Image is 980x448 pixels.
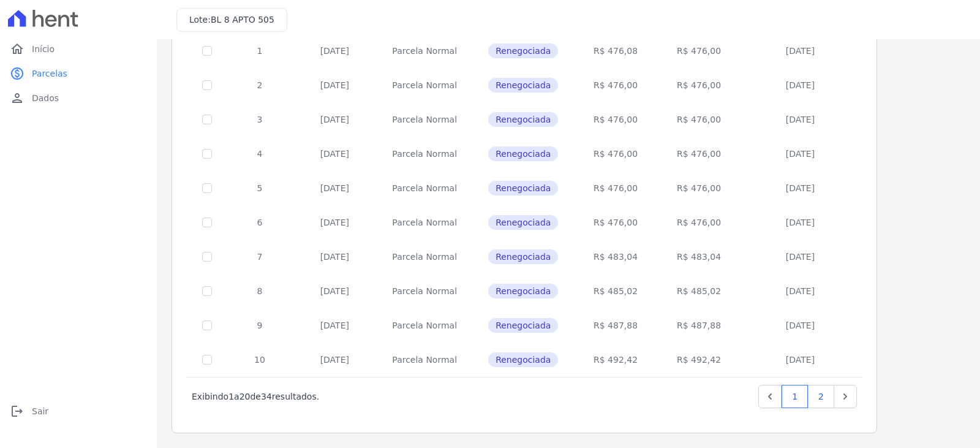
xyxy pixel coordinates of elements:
[657,240,741,274] td: R$ 483,04
[488,78,558,93] span: Renegociada
[377,308,473,343] td: Parcela Normal
[741,171,860,205] td: [DATE]
[227,240,293,274] td: 7
[227,205,293,240] td: 6
[741,137,860,171] td: [DATE]
[5,399,152,423] a: logoutSair
[227,137,293,171] td: 4
[293,137,377,171] td: [DATE]
[488,284,558,298] span: Renegociada
[377,102,473,137] td: Parcela Normal
[293,343,377,377] td: [DATE]
[32,92,59,104] span: Dados
[657,34,741,68] td: R$ 476,00
[657,68,741,102] td: R$ 476,00
[293,240,377,274] td: [DATE]
[189,13,274,26] h3: Lote:
[32,405,48,417] span: Sair
[657,205,741,240] td: R$ 476,00
[741,343,860,377] td: [DATE]
[10,42,24,56] i: home
[293,68,377,102] td: [DATE]
[488,318,558,333] span: Renegociada
[192,390,319,403] p: Exibindo a de resultados.
[227,68,293,102] td: 2
[657,274,741,308] td: R$ 485,02
[227,274,293,308] td: 8
[211,15,274,25] span: BL 8 APTO 505
[377,343,473,377] td: Parcela Normal
[5,37,152,61] a: homeInício
[574,171,657,205] td: R$ 476,00
[741,240,860,274] td: [DATE]
[741,102,860,137] td: [DATE]
[293,308,377,343] td: [DATE]
[202,183,212,193] input: Só é possível selecionar pagamentos em aberto
[261,392,272,401] span: 34
[834,385,857,408] a: Next
[227,34,293,68] td: 1
[202,286,212,296] input: Só é possível selecionar pagamentos em aberto
[239,392,251,401] span: 20
[227,171,293,205] td: 5
[488,44,558,58] span: Renegociada
[202,115,212,124] input: Só é possível selecionar pagamentos em aberto
[202,80,212,90] input: Só é possível selecionar pagamentos em aberto
[574,308,657,343] td: R$ 487,88
[657,343,741,377] td: R$ 492,42
[5,61,152,86] a: paidParcelas
[574,137,657,171] td: R$ 476,00
[488,112,558,127] span: Renegociada
[657,171,741,205] td: R$ 476,00
[32,67,67,80] span: Parcelas
[293,274,377,308] td: [DATE]
[202,218,212,227] input: Só é possível selecionar pagamentos em aberto
[10,91,24,105] i: person
[741,68,860,102] td: [DATE]
[293,34,377,68] td: [DATE]
[10,66,24,81] i: paid
[202,252,212,262] input: Só é possível selecionar pagamentos em aberto
[808,385,834,408] a: 2
[782,385,808,408] a: 1
[227,102,293,137] td: 3
[227,308,293,343] td: 9
[741,205,860,240] td: [DATE]
[758,385,782,408] a: Previous
[293,102,377,137] td: [DATE]
[488,215,558,230] span: Renegociada
[10,404,24,419] i: logout
[657,102,741,137] td: R$ 476,00
[202,149,212,159] input: Só é possível selecionar pagamentos em aberto
[657,137,741,171] td: R$ 476,00
[293,205,377,240] td: [DATE]
[5,86,152,110] a: personDados
[377,137,473,171] td: Parcela Normal
[377,34,473,68] td: Parcela Normal
[377,274,473,308] td: Parcela Normal
[741,274,860,308] td: [DATE]
[488,146,558,161] span: Renegociada
[574,240,657,274] td: R$ 483,04
[32,43,55,55] span: Início
[202,321,212,330] input: Só é possível selecionar pagamentos em aberto
[227,343,293,377] td: 10
[574,102,657,137] td: R$ 476,00
[574,274,657,308] td: R$ 485,02
[488,352,558,367] span: Renegociada
[202,355,212,365] input: Só é possível selecionar pagamentos em aberto
[488,181,558,196] span: Renegociada
[202,46,212,56] input: Só é possível selecionar pagamentos em aberto
[574,68,657,102] td: R$ 476,00
[293,171,377,205] td: [DATE]
[228,392,234,401] span: 1
[657,308,741,343] td: R$ 487,88
[377,68,473,102] td: Parcela Normal
[574,343,657,377] td: R$ 492,42
[377,205,473,240] td: Parcela Normal
[741,34,860,68] td: [DATE]
[574,205,657,240] td: R$ 476,00
[574,34,657,68] td: R$ 476,08
[377,171,473,205] td: Parcela Normal
[741,308,860,343] td: [DATE]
